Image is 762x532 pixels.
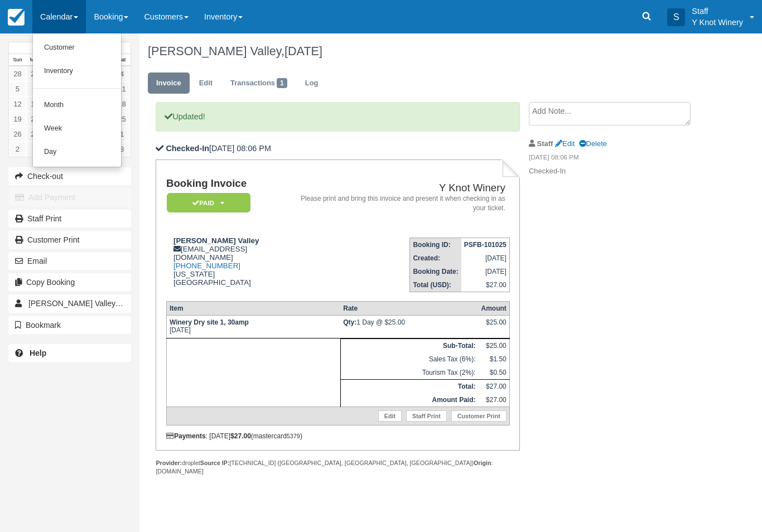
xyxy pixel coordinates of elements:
a: Week [33,117,121,141]
a: Month [33,94,121,117]
a: Customer [33,36,121,60]
ul: Calendar [32,33,122,167]
a: Inventory [33,60,121,83]
a: Day [33,141,121,164]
